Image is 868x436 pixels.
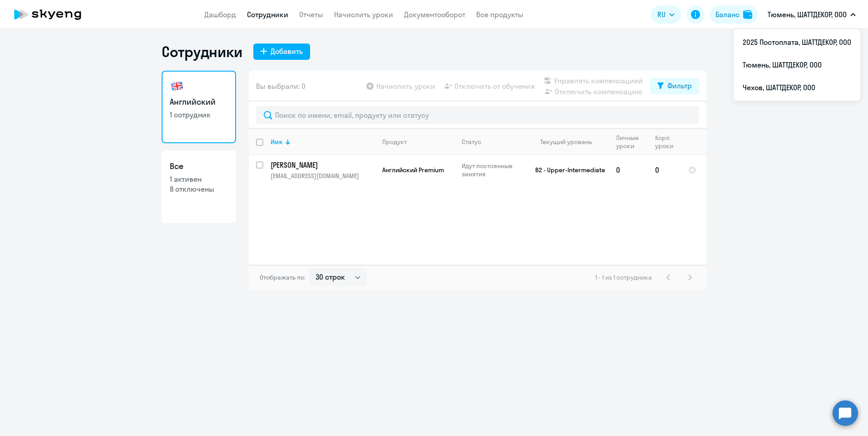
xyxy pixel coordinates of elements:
[616,134,639,150] div: Личные уроки
[462,138,481,146] div: Статус
[743,10,752,19] img: balance
[382,138,407,146] div: Продукт
[532,138,608,146] div: Текущий уровень
[170,160,228,172] h3: Все
[655,134,673,150] div: Корп. уроки
[271,160,375,170] a: [PERSON_NAME]
[609,155,648,185] td: 0
[271,138,282,146] div: Имя
[271,160,373,170] p: [PERSON_NAME]
[162,43,242,61] h1: Сотрудники
[710,5,758,24] button: Балансbalance
[476,10,523,19] a: Все продукты
[253,44,310,60] button: Добавить
[162,150,236,223] a: Все1 активен8 отключены
[655,134,681,150] div: Корп. уроки
[768,9,847,20] p: Тюмень, ШАТТДЕКОР, ООО
[204,10,236,19] a: Дашборд
[382,138,454,146] div: Продукт
[651,5,681,24] button: RU
[616,134,647,150] div: Личные уроки
[524,155,609,185] td: B2 - Upper-Intermediate
[247,10,288,19] a: Сотрудники
[170,110,228,120] p: 1 сотрудник
[271,172,375,180] p: [EMAIL_ADDRESS][DOMAIN_NAME]
[256,81,306,92] span: Вы выбрали: 0
[170,96,228,108] h3: Английский
[667,80,692,91] div: Фильтр
[650,78,699,94] button: Фильтр
[734,29,860,101] ul: RU
[170,184,228,194] p: 8 отключены
[763,4,860,25] button: Тюмень, ШАТТДЕКОР, ООО
[260,273,306,281] span: Отображать по:
[648,155,681,185] td: 0
[462,138,524,146] div: Статус
[382,166,444,174] span: Английский Premium
[271,138,375,146] div: Имя
[256,106,699,124] input: Поиск по имени, email, продукту или статусу
[334,10,393,19] a: Начислить уроки
[540,138,592,146] div: Текущий уровень
[595,273,652,281] span: 1 - 1 из 1 сотрудника
[715,9,740,20] div: Баланс
[170,79,184,93] img: english
[271,46,303,57] div: Добавить
[299,10,323,19] a: Отчеты
[170,174,228,184] p: 1 активен
[404,10,465,19] a: Документооборот
[657,9,666,20] span: RU
[462,162,524,178] p: Идут постоянные занятия
[162,71,236,143] a: Английский1 сотрудник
